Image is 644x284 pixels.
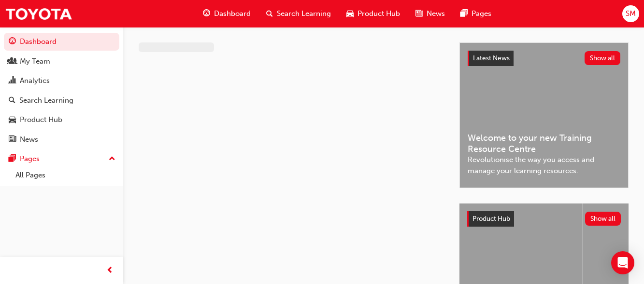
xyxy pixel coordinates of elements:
[5,3,72,25] img: Trak
[626,8,636,19] span: SM
[195,4,258,24] a: guage-iconDashboard
[460,8,468,20] span: pages-icon
[4,53,119,70] a: My Team
[4,150,119,168] button: Pages
[4,33,119,51] a: Dashboard
[12,168,119,183] a: All Pages
[4,31,119,150] button: DashboardMy TeamAnalyticsSearch LearningProduct HubNews
[20,114,62,125] div: Product Hub
[585,51,621,65] button: Show all
[459,42,629,188] a: Latest NewsShow allWelcome to your new Training Resource CentreRevolutionise the way you access a...
[4,72,119,90] a: Analytics
[339,4,408,24] a: car-iconProduct Hub
[20,134,38,145] div: News
[19,95,73,106] div: Search Learning
[611,251,634,274] div: Open Intercom Messenger
[9,96,15,105] span: search-icon
[415,8,423,20] span: news-icon
[9,116,16,124] span: car-icon
[109,153,115,165] span: up-icon
[203,8,210,20] span: guage-icon
[473,54,510,62] span: Latest News
[468,154,620,176] span: Revolutionise the way you access and manage your learning resources.
[427,8,445,19] span: News
[106,265,114,277] span: prev-icon
[266,8,273,20] span: search-icon
[346,8,354,20] span: car-icon
[622,5,639,22] button: SM
[358,8,400,19] span: Product Hub
[467,211,621,227] a: Product HubShow all
[585,212,621,226] button: Show all
[4,131,119,149] a: News
[9,155,16,163] span: pages-icon
[9,135,16,144] span: news-icon
[453,4,499,24] a: pages-iconPages
[4,92,119,109] a: Search Learning
[20,153,40,164] div: Pages
[9,38,16,46] span: guage-icon
[9,77,16,85] span: chart-icon
[472,215,510,223] span: Product Hub
[277,8,331,19] span: Search Learning
[472,8,491,19] span: Pages
[468,51,620,66] a: Latest NewsShow all
[214,8,251,19] span: Dashboard
[468,133,620,154] span: Welcome to your new Training Resource Centre
[20,75,50,86] div: Analytics
[258,4,339,24] a: search-iconSearch Learning
[9,57,16,66] span: people-icon
[408,4,453,24] a: news-iconNews
[4,111,119,129] a: Product Hub
[20,56,50,67] div: My Team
